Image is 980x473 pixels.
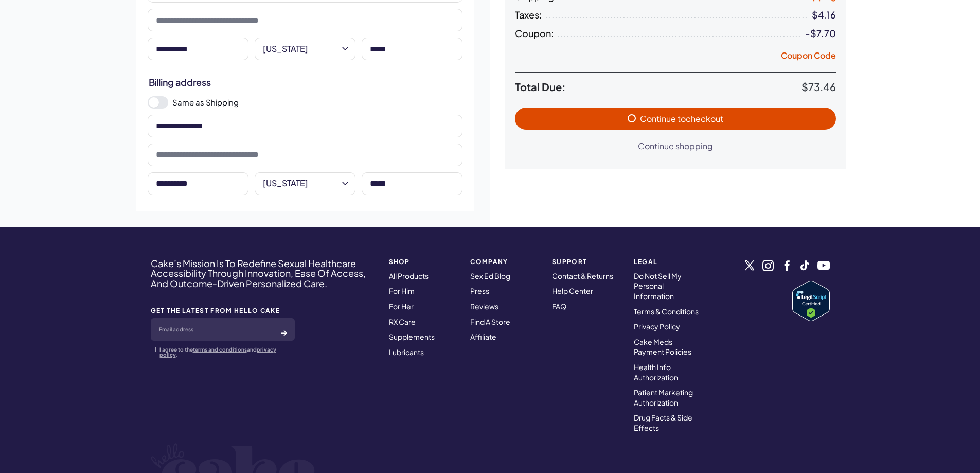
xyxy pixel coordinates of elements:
[470,271,510,281] a: Sex Ed Blog
[801,80,836,93] span: $73.46
[634,413,692,432] a: Drug Facts & Side Effects
[389,317,416,326] a: RX Care
[389,332,435,341] a: Supplements
[389,258,458,265] strong: SHOP
[792,281,830,321] img: Verify Approval for www.hellocake.com
[470,258,540,265] strong: COMPANY
[151,258,376,289] h4: Cake’s Mission Is To Redefine Sexual Healthcare Accessibility Through Innovation, Ease Of Access,...
[515,81,801,93] span: Total Due:
[781,50,836,64] button: Coupon Code
[470,332,496,341] a: Affiliate
[389,347,424,357] a: Lubricants
[552,258,621,265] strong: Support
[634,271,682,301] a: Do Not Sell My Personal Information
[792,281,830,321] a: Verify LegitScript Approval for www.hellocake.com
[149,76,461,89] h2: Billing address
[389,271,429,281] a: All Products
[159,347,295,357] p: I agree to the and .
[389,302,414,311] a: For Her
[470,317,510,326] a: Find A Store
[634,307,699,316] a: Terms & Conditions
[151,307,295,314] strong: GET THE LATEST FROM HELLO CAKE
[634,337,691,357] a: Cake Meds Payment Policies
[805,28,836,39] div: -$7.70
[628,135,723,157] button: Continue shopping
[634,388,693,407] a: Patient Marketing Authorization
[634,258,703,265] strong: Legal
[634,322,680,331] a: Privacy Policy
[515,28,554,39] span: Coupon:
[470,302,498,311] a: Reviews
[515,10,542,20] span: Taxes:
[193,346,247,353] a: terms and conditions
[634,362,678,382] a: Health Info Authorization
[812,10,836,20] div: $4.16
[172,97,462,108] label: Same as Shipping
[470,286,489,295] a: Press
[638,141,713,151] span: Continue shopping
[552,286,593,295] a: Help Center
[552,271,613,281] a: Contact & Returns
[389,286,415,295] a: For Him
[552,302,566,311] a: FAQ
